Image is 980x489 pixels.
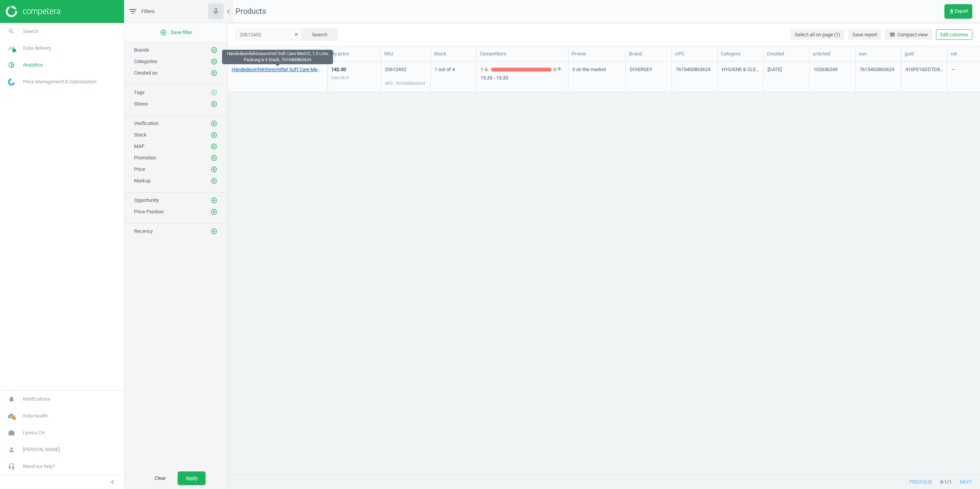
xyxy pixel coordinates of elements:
button: add_circle_outline [210,89,218,96]
div: DIVERSEY [630,66,652,91]
span: Categories [134,58,157,64]
button: add_circle_outline [210,177,218,185]
button: add_circle_outline [210,120,218,127]
button: Search [302,29,338,40]
span: Created on [134,70,157,76]
span: Analytics [23,62,43,68]
div: 102636249 [813,66,838,91]
div: 1 out of 4 [434,62,472,91]
span: [PERSON_NAME] [23,446,60,453]
span: Products [235,6,266,16]
span: Need our help? [23,463,55,470]
span: Notifications [23,396,51,403]
span: Brands [134,47,149,53]
div: articleid [813,50,852,57]
i: work [4,426,19,440]
button: chevron_left [103,477,122,487]
div: Cost N/A [331,75,349,81]
span: Opportunity [134,197,159,203]
div: Created [767,50,806,57]
div: 142.30 [331,66,349,73]
button: Apply [178,471,206,485]
i: add_circle_outline [211,89,217,96]
span: Search [23,28,38,35]
i: add_circle_outline [211,208,217,215]
button: line_weightCompact view [885,29,932,40]
div: Händedesinfektionsmittel Soft Care Med IC, 1.3 Liter, Packung à 4 Stück, 7615400863624 [222,50,333,64]
div: Brand [629,50,668,57]
i: get_app [949,8,955,15]
span: Price Position [134,209,164,214]
button: clear [291,29,302,40]
i: add_circle_outline [211,47,217,54]
img: ajHJNr6hYgQAAAAASUVORK5CYII= [6,6,60,17]
div: 20612432 [385,66,426,73]
i: add_circle_outline [211,166,217,173]
button: previous [901,475,940,489]
div: 410FE16DD7D8EA95E06367043D0ADF79 [905,66,943,91]
i: add_circle_outline [211,70,217,76]
div: 0 on the market [572,62,622,91]
button: add_circle_outline [210,143,218,150]
i: clear [294,32,299,37]
span: Price Management & Optimization [23,78,96,85]
span: Markup [134,178,150,184]
button: add_circle_outline [210,208,218,216]
div: Competitors [480,50,565,57]
button: add_circle_outline [210,166,218,173]
button: get_appExport [944,4,972,19]
i: chevron_left [108,478,117,487]
div: Promo [572,50,622,57]
a: Händedesinfektionsmittel Soft Care Med IC, 1.3 Liter, Packung à 4 Stück, 7615400863624 [232,66,323,73]
div: SKU [384,50,427,57]
span: Data health [23,413,48,419]
span: Price [134,166,145,172]
div: guid [905,50,944,57]
i: add_circle_outline [211,101,217,107]
button: Select all on page (1) [791,29,844,40]
input: SKU/Title search [235,29,302,40]
span: Export [949,8,968,15]
i: add_circle_outline [211,58,217,65]
i: add_circle_outline [211,120,217,127]
span: Save filter [160,29,192,36]
span: Data delivery [23,45,51,52]
span: Compact view [889,31,928,38]
button: add_circle_outline [210,131,218,139]
div: 15.35 - 15.35 [480,75,564,81]
span: / 1 [947,479,952,486]
div: HYGIENE & CLEANING / WASHROOM SUPPLIES & PERSONAL CARE / HAND CARE & DISPENSERS / SANITIZERS [722,66,759,91]
i: arrow_downward [483,66,489,73]
i: pie_chart_outlined [4,58,19,72]
i: cloud_done [4,409,19,423]
i: add_circle_outline [211,154,217,161]
i: arrow_upward [556,66,562,73]
div: 7615400863624 [676,66,710,91]
i: chevron_left [224,7,233,16]
button: add_circle_outline [210,197,218,204]
div: grid [228,62,980,469]
span: Stores [134,101,148,107]
div: Stock [434,50,473,57]
button: add_circle_outline [210,46,218,54]
span: MAP [134,143,144,149]
div: 7615400863624 [859,66,894,91]
button: add_circle_outline [210,154,218,162]
div: Category [721,50,760,57]
i: notifications [4,392,19,406]
span: 0 - 1 [940,479,947,486]
button: next [952,475,980,489]
span: Verification [134,120,158,126]
span: 1 [480,66,491,73]
div: UPC: 7615400863624 [385,75,426,86]
div: [DATE] [768,66,782,91]
i: search [4,24,19,39]
div: ean [859,50,898,57]
button: Save report [848,29,881,40]
i: headset_mic [4,459,19,474]
span: Recency [134,228,153,234]
button: add_circle_outline [210,100,218,108]
button: Edit columns [936,29,972,40]
i: add_circle_outline [160,29,167,36]
i: person [4,442,19,457]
